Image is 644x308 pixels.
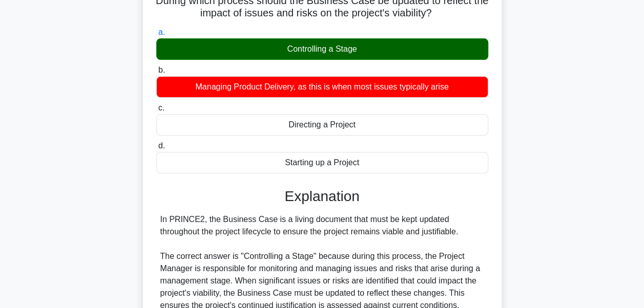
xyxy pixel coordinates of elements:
[156,152,488,173] div: Starting up a Project
[162,188,482,205] h3: Explanation
[158,28,165,36] span: a.
[156,114,488,136] div: Directing a Project
[156,76,488,98] div: Managing Product Delivery, as this is when most issues typically arise
[158,65,165,74] span: b.
[158,103,164,112] span: c.
[156,38,488,60] div: Controlling a Stage
[158,141,165,150] span: d.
